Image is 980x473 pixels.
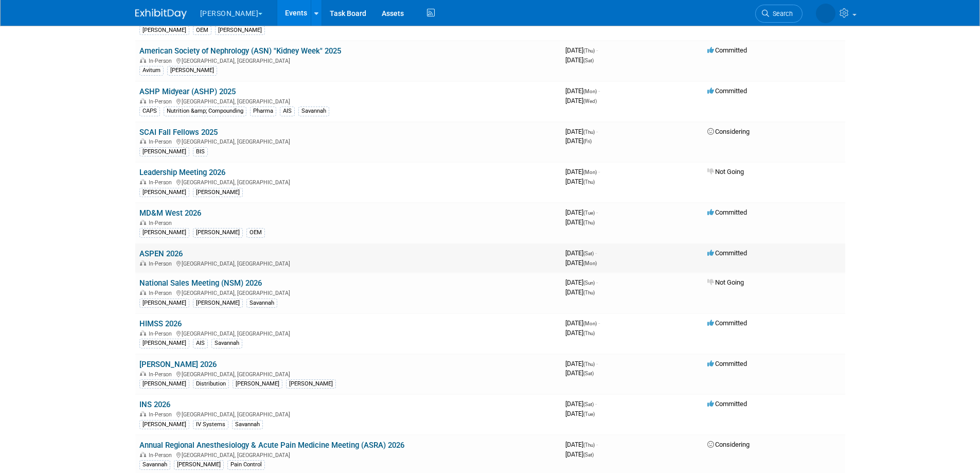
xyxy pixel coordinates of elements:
[149,260,175,267] span: In-Person
[139,319,182,328] a: HIMSS 2026
[583,371,594,376] span: (Sat)
[583,280,595,286] span: (Sun)
[565,259,597,267] span: [DATE]
[140,98,146,103] img: In-Person Event
[140,371,146,376] img: In-Person Event
[139,288,557,296] div: [GEOGRAPHIC_DATA], [GEOGRAPHIC_DATA]
[565,137,592,145] span: [DATE]
[139,299,189,308] div: [PERSON_NAME]
[232,420,263,429] div: Savannah
[139,329,557,337] div: [GEOGRAPHIC_DATA], [GEOGRAPHIC_DATA]
[583,411,595,417] span: (Tue)
[583,98,597,104] span: (Wed)
[193,379,229,389] div: Distribution
[583,251,594,256] span: (Sat)
[583,169,597,175] span: (Mon)
[583,330,595,336] span: (Thu)
[583,48,595,54] span: (Thu)
[565,46,598,54] span: [DATE]
[139,97,557,105] div: [GEOGRAPHIC_DATA], [GEOGRAPHIC_DATA]
[139,460,170,469] div: Savannah
[246,228,265,237] div: OEM
[707,400,747,408] span: Committed
[149,179,175,186] span: In-Person
[596,360,598,367] span: -
[707,278,744,286] span: Not Going
[139,259,557,267] div: [GEOGRAPHIC_DATA], [GEOGRAPHIC_DATA]
[598,168,600,176] span: -
[246,299,277,308] div: Savannah
[149,98,175,105] span: In-Person
[140,138,146,144] img: In-Person Event
[164,107,246,116] div: Nutrition &amp; Compounding
[139,128,218,137] a: SCAI Fall Fellows 2025
[227,460,265,469] div: Pain Control
[565,87,600,95] span: [DATE]
[707,249,747,257] span: Committed
[140,411,146,416] img: In-Person Event
[565,288,595,296] span: [DATE]
[139,87,236,96] a: ASHP Midyear (ASHP) 2025
[583,321,597,326] span: (Mon)
[596,128,598,135] span: -
[755,5,803,23] a: Search
[193,188,243,197] div: [PERSON_NAME]
[595,249,597,257] span: -
[139,228,189,237] div: [PERSON_NAME]
[139,450,557,459] div: [GEOGRAPHIC_DATA], [GEOGRAPHIC_DATA]
[193,26,211,35] div: OEM
[167,66,217,75] div: [PERSON_NAME]
[193,228,243,237] div: [PERSON_NAME]
[193,339,208,348] div: AIS
[707,208,747,216] span: Committed
[233,379,282,389] div: [PERSON_NAME]
[565,56,594,64] span: [DATE]
[598,319,600,327] span: -
[598,87,600,95] span: -
[583,452,594,458] span: (Sat)
[139,379,189,389] div: [PERSON_NAME]
[565,218,595,226] span: [DATE]
[193,420,228,429] div: IV Systems
[583,138,592,144] span: (Fri)
[139,147,189,156] div: [PERSON_NAME]
[583,361,595,367] span: (Thu)
[149,220,175,226] span: In-Person
[596,208,598,216] span: -
[707,441,750,448] span: Considering
[707,319,747,327] span: Committed
[139,339,189,348] div: [PERSON_NAME]
[139,249,183,258] a: ASPEN 2026
[565,441,598,448] span: [DATE]
[565,278,598,286] span: [DATE]
[139,360,217,369] a: [PERSON_NAME] 2026
[583,442,595,448] span: (Thu)
[707,128,750,135] span: Considering
[149,452,175,459] span: In-Person
[596,46,598,54] span: -
[139,208,201,218] a: MD&M West 2026
[565,329,595,337] span: [DATE]
[193,147,208,156] div: BIS
[139,410,557,418] div: [GEOGRAPHIC_DATA], [GEOGRAPHIC_DATA]
[215,26,265,35] div: [PERSON_NAME]
[149,58,175,64] span: In-Person
[149,371,175,378] span: In-Person
[565,208,598,216] span: [DATE]
[140,290,146,295] img: In-Person Event
[286,379,336,389] div: [PERSON_NAME]
[565,369,594,377] span: [DATE]
[596,278,598,286] span: -
[769,10,793,17] span: Search
[140,452,146,457] img: In-Person Event
[280,107,295,116] div: AIS
[565,249,597,257] span: [DATE]
[596,441,598,448] span: -
[140,260,146,266] img: In-Person Event
[583,58,594,63] span: (Sat)
[139,66,164,75] div: Avitum
[135,9,187,19] img: ExhibitDay
[707,360,747,367] span: Committed
[565,319,600,327] span: [DATE]
[565,410,595,417] span: [DATE]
